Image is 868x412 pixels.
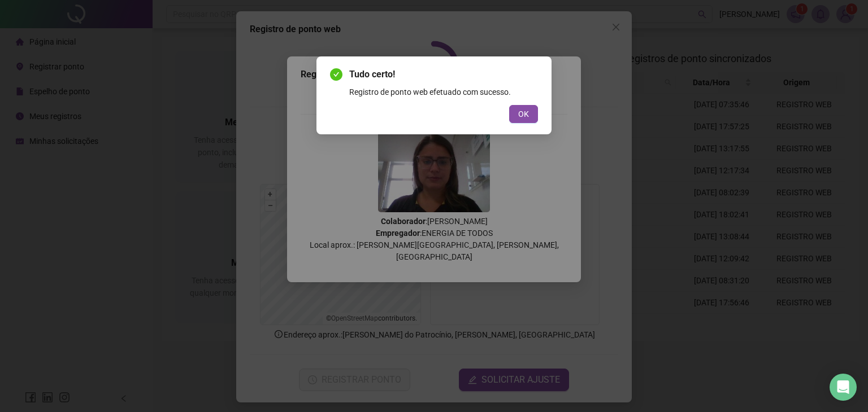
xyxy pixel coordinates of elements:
[830,374,857,401] div: Open Intercom Messenger
[330,68,342,81] span: check-circle
[518,108,529,120] span: OK
[349,68,538,81] span: Tudo certo!
[349,86,538,98] div: Registro de ponto web efetuado com sucesso.
[509,105,538,123] button: OK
